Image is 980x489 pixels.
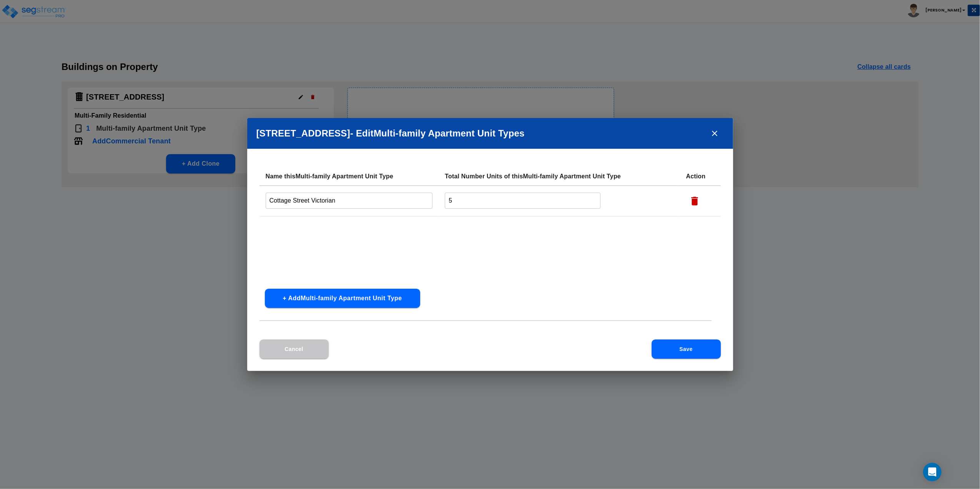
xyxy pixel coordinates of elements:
[265,289,420,308] button: + AddMulti-family Apartment Unit Type
[705,124,724,143] button: close
[266,192,433,209] input: Enter Multi-family Apartment Unit Type name
[652,339,721,359] button: Save
[680,167,720,186] th: Action
[260,167,439,186] th: Name this Multi-family Apartment Unit Type
[923,463,942,481] div: Open Intercom Messenger
[439,167,680,186] th: Total Number Units of this Multi-family Apartment Unit Type
[247,118,733,149] h2: [STREET_ADDRESS] - Edit Multi-family Apartment Unit Type s
[260,339,329,359] button: Cancel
